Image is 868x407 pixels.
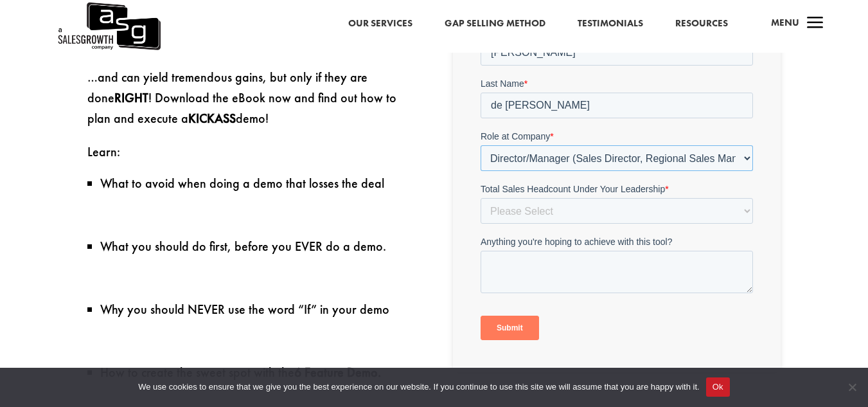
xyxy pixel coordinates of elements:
[675,15,728,32] a: Resources
[100,301,415,318] li: Why you should NEVER use the word “If” in your demo
[100,175,415,192] li: What to avoid when doing a demo that losses the deal
[138,381,699,393] span: We use cookies to ensure that we give you the best experience on our website. If you continue to ...
[771,16,799,29] span: Menu
[802,11,828,37] span: a
[348,15,412,32] a: Our Services
[87,141,415,175] p: Learn:
[188,110,236,127] strong: KICKASS
[100,238,415,255] li: What you should do first, before you EVER do a demo.
[114,89,148,106] strong: RIGHT
[578,15,643,32] a: Testimonials
[846,381,858,393] span: No
[100,364,415,381] li: How to create the sweet spot with the
[294,364,381,381] strong: 6 Feature Demo.
[445,15,545,32] a: Gap Selling Method
[87,67,415,141] p: …and can yield tremendous gains, but only if they are done ! Download the eBook now and find out ...
[706,377,730,397] button: Ok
